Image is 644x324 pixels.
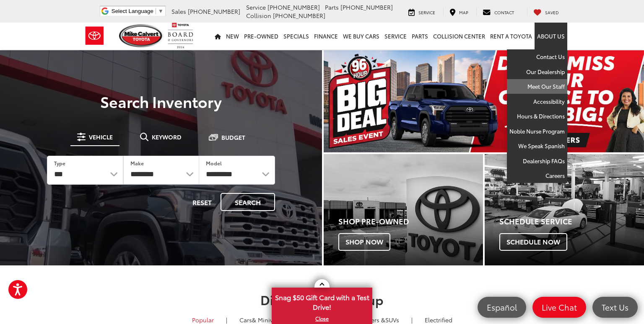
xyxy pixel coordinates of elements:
span: Español [483,302,521,312]
a: Rent a Toyota [488,23,535,49]
label: Make [130,159,144,167]
a: Español [478,297,526,318]
a: Schedule Service Schedule Now [485,154,644,265]
a: Dealership FAQs [507,154,567,169]
a: Service [402,8,441,16]
a: About Us [535,23,567,49]
span: Contact [494,9,514,15]
span: & Minivan [252,316,280,324]
span: Sales [171,7,186,15]
div: carousel slide number 1 of 1 [324,50,644,152]
a: Collision Center [431,23,488,49]
li: | [224,316,229,324]
a: Home [212,23,223,49]
a: Contact Us [507,49,567,64]
a: Our Dealership [507,64,567,80]
img: Big Deal Sales Event [324,50,644,152]
span: Parts [325,3,339,11]
a: Careers [507,168,567,183]
a: We Speak Spanish [507,139,567,154]
span: Saved [545,9,559,15]
a: Accessibility [507,94,567,109]
div: Toyota [324,154,483,265]
h4: Shop Pre-Owned [338,217,483,226]
a: Pre-Owned [241,23,281,49]
a: Hours & Directions [507,109,567,124]
a: Specials [281,23,312,49]
a: Contact [476,8,520,16]
a: Text Us [592,297,638,318]
a: Service [382,23,409,49]
div: Toyota [485,154,644,265]
span: Schedule Now [499,233,567,251]
span: Shop Now [338,233,390,251]
span: [PHONE_NUMBER] [188,7,240,15]
li: | [409,316,415,324]
span: ▼ [158,8,164,14]
span: Service [246,3,266,11]
span: Vehicle [89,134,113,140]
h3: Search Inventory [35,93,287,110]
img: Toyota [79,22,110,49]
span: Service [418,9,435,15]
span: Keyword [152,134,182,140]
button: Search [221,193,275,211]
span: [PHONE_NUMBER] [340,3,393,11]
a: Parts [409,23,431,49]
a: Noble Nurse Program [507,124,567,139]
img: Mike Calvert Toyota [119,24,164,47]
span: Text Us [597,302,633,312]
section: Carousel section with vehicle pictures - may contain disclaimers. [324,50,644,152]
h2: Discover Our Lineup [26,293,618,306]
a: New [223,23,241,49]
span: [PHONE_NUMBER] [273,11,325,20]
a: WE BUY CARS [340,23,382,49]
span: ​ [156,8,156,14]
label: Model [206,159,222,167]
a: Shop Pre-Owned Shop Now [324,154,483,265]
span: Collision [246,11,271,20]
span: Select Language [112,8,153,14]
a: Select Language​ [112,8,164,14]
button: Reset [185,193,219,211]
label: Type [54,159,65,167]
a: My Saved Vehicles [527,8,565,16]
span: Snag $50 Gift Card with a Test Drive! [273,288,371,314]
span: Budget [221,134,245,140]
span: [PHONE_NUMBER] [267,3,320,11]
a: Map [443,8,475,16]
a: Meet Our Staff [507,79,567,94]
span: Map [459,9,468,15]
a: Finance [312,23,340,49]
h4: Schedule Service [499,217,644,226]
span: Live Chat [538,302,581,312]
a: Live Chat [532,297,586,318]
